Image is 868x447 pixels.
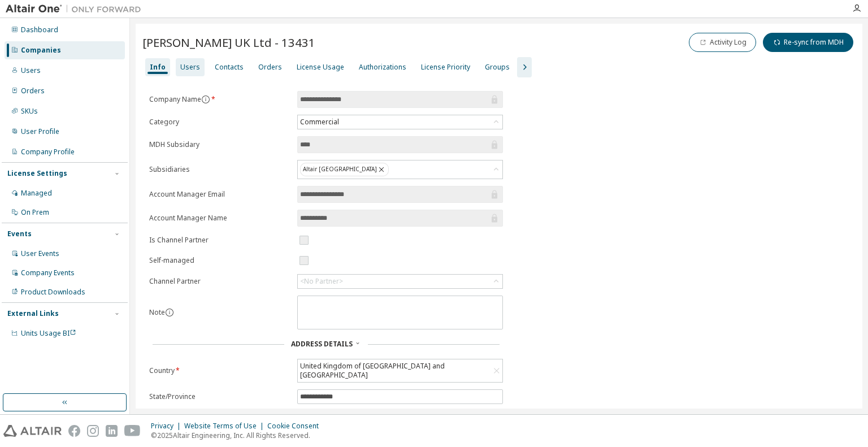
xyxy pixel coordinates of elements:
[21,268,75,277] div: Company Events
[149,256,290,265] label: Self-managed
[149,307,165,317] label: Note
[150,63,166,72] div: Info
[421,63,470,72] div: License Priority
[297,63,344,72] div: License Usage
[149,118,290,127] label: Category
[21,147,75,157] div: Company Profile
[180,63,200,72] div: Users
[142,34,315,50] span: [PERSON_NAME] UK Ltd - 13431
[21,107,38,116] div: SKUs
[7,309,59,318] div: External Links
[149,95,290,104] label: Company Name
[300,277,343,286] div: <No Partner>
[215,63,244,72] div: Contacts
[151,422,184,431] div: Privacy
[21,86,45,96] div: Orders
[763,33,853,52] button: Re-sync from MDH
[21,66,41,75] div: Users
[149,366,290,375] label: Country
[21,127,59,136] div: User Profile
[298,116,341,128] div: Commercial
[149,165,290,174] label: Subsidiaries
[21,328,76,338] span: Units Usage BI
[68,425,80,437] img: facebook.svg
[149,236,290,245] label: Is Channel Partner
[298,360,491,381] div: United Kingdom of [GEOGRAPHIC_DATA] and [GEOGRAPHIC_DATA]
[7,169,67,178] div: License Settings
[298,115,502,129] div: Commercial
[267,422,325,431] div: Cookie Consent
[291,339,353,349] span: Address Details
[87,425,99,437] img: instagram.svg
[184,422,267,431] div: Website Terms of Use
[165,308,174,317] button: information
[3,425,62,437] img: altair_logo.svg
[258,63,282,72] div: Orders
[298,160,502,179] div: Altair [GEOGRAPHIC_DATA]
[359,63,406,72] div: Authorizations
[21,189,52,198] div: Managed
[149,140,290,149] label: MDH Subsidary
[149,392,290,401] label: State/Province
[21,46,61,55] div: Companies
[298,275,502,288] div: <No Partner>
[106,425,118,437] img: linkedin.svg
[298,359,502,382] div: United Kingdom of [GEOGRAPHIC_DATA] and [GEOGRAPHIC_DATA]
[149,214,290,223] label: Account Manager Name
[124,425,141,437] img: youtube.svg
[151,431,325,440] p: © 2025 Altair Engineering, Inc. All Rights Reserved.
[6,3,147,15] img: Altair One
[149,277,290,286] label: Channel Partner
[7,229,32,238] div: Events
[485,63,510,72] div: Groups
[300,163,389,176] div: Altair [GEOGRAPHIC_DATA]
[21,25,58,34] div: Dashboard
[21,249,59,258] div: User Events
[689,33,756,52] button: Activity Log
[149,190,290,199] label: Account Manager Email
[21,208,49,217] div: On Prem
[201,95,210,104] button: information
[21,288,85,297] div: Product Downloads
